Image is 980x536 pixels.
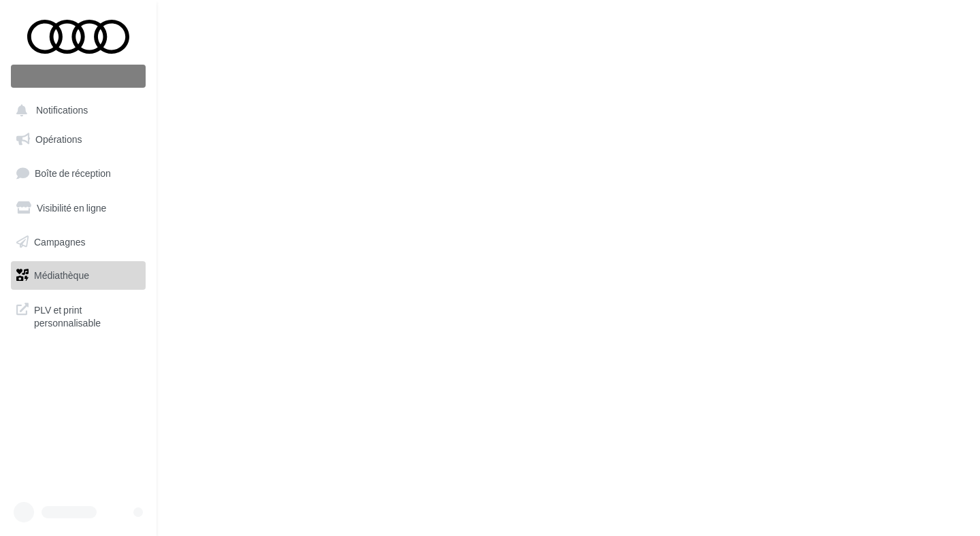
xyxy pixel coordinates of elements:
[11,65,146,88] div: Nouvelle campagne
[8,261,148,290] a: Médiathèque
[8,194,148,222] a: Visibilité en ligne
[36,105,88,116] span: Notifications
[35,167,111,179] span: Boîte de réception
[8,228,148,256] a: Campagnes
[8,158,148,188] a: Boîte de réception
[34,301,140,330] span: PLV et print personnalisable
[8,295,148,335] a: PLV et print personnalisable
[8,125,148,154] a: Opérations
[34,235,86,247] span: Campagnes
[35,133,82,145] span: Opérations
[37,202,106,214] span: Visibilité en ligne
[34,269,89,281] span: Médiathèque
